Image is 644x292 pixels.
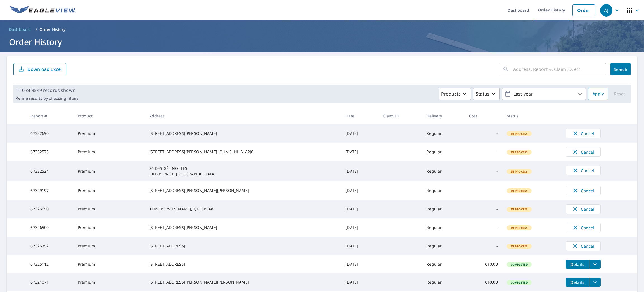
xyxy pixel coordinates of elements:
th: Cost [465,108,502,124]
td: - [465,237,502,255]
th: Status [502,108,561,124]
div: [STREET_ADDRESS][PERSON_NAME][PERSON_NAME] [149,188,337,193]
button: filesDropdownBtn-67321071 [589,278,601,287]
li: / [35,26,37,33]
button: Download Excel [13,63,66,75]
td: Regular [422,161,464,181]
span: In Process [507,189,531,193]
td: C$0.00 [465,273,502,291]
button: Last year [502,88,586,100]
td: Premium [73,273,145,291]
span: Cancel [572,187,595,194]
span: Dashboard [9,27,31,32]
p: Order History [39,27,66,32]
span: Cancel [572,243,595,249]
img: EV Logo [10,6,76,15]
td: - [465,218,502,237]
button: Cancel [566,241,601,251]
a: Order [572,4,595,16]
span: In Process [507,132,531,136]
div: [STREET_ADDRESS][PERSON_NAME] [149,131,337,136]
button: Cancel [566,204,601,214]
div: [STREET_ADDRESS][PERSON_NAME] [149,225,337,230]
span: Details [569,280,586,285]
td: - [465,200,502,218]
p: Status [476,91,489,97]
p: Refine results by choosing filters [16,96,79,101]
th: Product [73,108,145,124]
span: Completed [507,281,531,284]
td: Premium [73,181,145,200]
td: - [465,181,502,200]
button: Cancel [566,147,601,157]
td: 67329197 [26,181,73,200]
button: Products [439,88,471,100]
td: [DATE] [341,124,378,143]
td: [DATE] [341,200,378,218]
span: In Process [507,207,531,211]
td: - [465,161,502,181]
button: Cancel [566,129,601,138]
td: [DATE] [341,218,378,237]
button: Cancel [566,186,601,195]
td: Premium [73,143,145,161]
th: Report # [26,108,73,124]
span: Search [615,67,626,72]
div: AJ [600,4,612,17]
td: [DATE] [341,161,378,181]
td: - [465,143,502,161]
button: Cancel [566,166,601,175]
td: 67332690 [26,124,73,143]
a: Dashboard [7,25,33,34]
td: Premium [73,255,145,273]
td: Regular [422,181,464,200]
div: [STREET_ADDRESS][PERSON_NAME][PERSON_NAME] [149,279,337,285]
div: [STREET_ADDRESS] [149,261,337,267]
td: [DATE] [341,273,378,291]
td: [DATE] [341,237,378,255]
div: [STREET_ADDRESS][PERSON_NAME] JOHN'S, NL A1A2J6 [149,149,337,155]
p: Products [441,91,461,97]
td: Regular [422,143,464,161]
td: Premium [73,124,145,143]
span: In Process [507,150,531,154]
td: 67326650 [26,200,73,218]
td: Regular [422,255,464,273]
input: Address, Report #, Claim ID, etc. [513,61,606,77]
button: Search [610,63,631,75]
button: Apply [588,88,608,100]
button: detailsBtn-67325112 [566,260,589,269]
button: Status [473,88,500,100]
td: 67326352 [26,237,73,255]
td: Regular [422,237,464,255]
td: [DATE] [341,143,378,161]
span: Cancel [572,130,595,137]
td: [DATE] [341,255,378,273]
td: 67332573 [26,143,73,161]
th: Claim ID [378,108,422,124]
span: In Process [507,244,531,248]
span: Cancel [572,149,595,155]
td: Regular [422,200,464,218]
span: In Process [507,170,531,173]
button: detailsBtn-67321071 [566,278,589,287]
td: 67332524 [26,161,73,181]
th: Address [145,108,341,124]
td: Premium [73,218,145,237]
td: Regular [422,273,464,291]
td: Premium [73,161,145,181]
td: 67325112 [26,255,73,273]
span: Cancel [572,224,595,231]
span: Cancel [572,167,595,174]
p: Download Excel [27,66,62,72]
nav: breadcrumb [7,25,637,34]
span: Cancel [572,206,595,212]
td: [DATE] [341,181,378,200]
h1: Order History [7,36,637,48]
div: 1145 [PERSON_NAME], QC J8P1A8 [149,206,337,212]
th: Delivery [422,108,464,124]
td: Premium [73,237,145,255]
p: Last year [511,89,577,99]
span: Completed [507,263,531,266]
span: In Process [507,226,531,230]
